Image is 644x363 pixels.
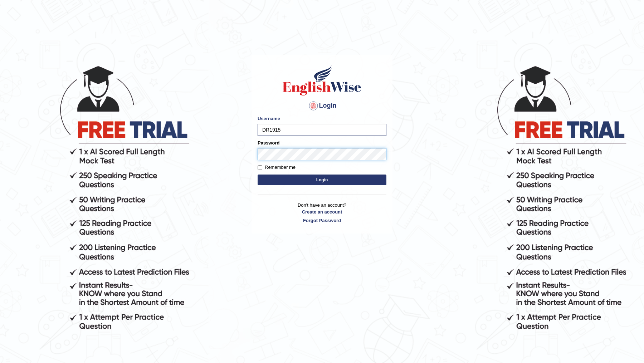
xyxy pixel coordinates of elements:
input: Remember me [258,165,262,170]
p: Don't have an account? [258,202,386,224]
a: Create an account [258,209,386,215]
label: Password [258,139,279,146]
h4: Login [258,100,386,112]
label: Username [258,115,280,122]
a: Forgot Password [258,217,386,224]
img: Logo of English Wise sign in for intelligent practice with AI [281,64,363,97]
label: Remember me [258,164,296,171]
button: Login [258,175,386,185]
